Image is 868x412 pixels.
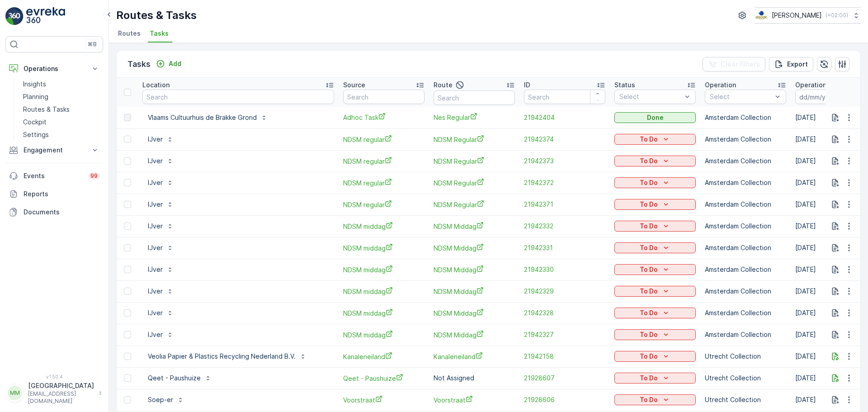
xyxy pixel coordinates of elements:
[614,351,696,362] button: To Do
[614,394,696,405] button: To Do
[343,135,425,144] span: NDSM regular
[524,352,605,361] span: 21942158
[647,113,664,122] p: Done
[640,352,658,361] p: To Do
[434,243,515,253] a: NDSM Middag
[640,243,658,252] p: To Do
[705,287,786,296] p: Amsterdam Collection
[614,199,696,210] button: To Do
[142,175,179,190] button: IJver
[169,59,181,68] p: Add
[24,208,99,217] p: Documents
[772,11,822,20] p: [PERSON_NAME]
[343,156,425,166] a: NDSM regular
[826,12,848,19] p: ( +02:00 )
[434,395,515,405] a: Voorstraat
[19,103,103,116] a: Routes & Tasks
[124,201,131,208] div: Toggle Row Selected
[152,58,185,69] button: Add
[142,219,179,233] button: IJver
[434,287,515,296] span: NDSM Middag
[343,81,365,90] p: Source
[124,353,131,360] div: Toggle Row Selected
[614,156,696,166] button: To Do
[705,81,736,90] p: Operation
[524,330,605,339] span: 21942327
[434,156,515,166] span: NDSM Regular
[703,57,765,71] button: Clear Filters
[5,203,103,221] a: Documents
[24,146,85,155] p: Engagement
[434,135,515,144] a: NDSM Regular
[434,265,515,275] a: NDSM Middag
[524,81,530,90] p: ID
[343,395,425,405] a: Voorstraat
[142,306,179,320] button: IJver
[124,244,131,251] div: Toggle Row Selected
[524,308,605,317] a: 21942328
[343,243,425,253] span: NDSM middag
[705,265,786,274] p: Amsterdam Collection
[705,374,786,383] p: Utrecht Collection
[142,262,179,277] button: IJver
[124,309,131,317] div: Toggle Row Selected
[23,130,49,139] p: Settings
[5,185,103,203] a: Reports
[614,264,696,275] button: To Do
[148,265,163,274] p: IJver
[524,222,605,231] a: 21942332
[434,308,515,318] a: NDSM Middag
[19,90,103,103] a: Planning
[148,352,296,361] p: Veolia Papier & Plastics Recycling Nederland B.V.
[524,374,605,383] a: 21928607
[148,243,163,252] p: IJver
[5,60,103,78] button: Operations
[150,29,169,38] span: Tasks
[118,29,141,38] span: Routes
[343,265,425,275] span: NDSM middag
[23,92,48,101] p: Planning
[24,171,83,180] p: Events
[705,395,786,404] p: Utrecht Collection
[524,243,605,252] span: 21942331
[343,222,425,231] span: NDSM middag
[148,200,163,209] p: IJver
[19,116,103,128] a: Cockpit
[614,177,696,188] button: To Do
[755,7,861,24] button: [PERSON_NAME](+02:00)
[434,113,515,122] a: Nes Regular
[148,113,257,122] p: Vlaams Cultuurhuis de Brakke Grond
[142,90,334,104] input: Search
[710,92,772,101] p: Select
[705,135,786,144] p: Amsterdam Collection
[124,136,131,143] div: Toggle Row Selected
[434,222,515,231] a: NDSM Middag
[524,113,605,122] a: 21942404
[124,374,131,382] div: Toggle Row Selected
[614,308,696,318] button: To Do
[148,156,163,166] p: IJver
[524,135,605,144] a: 21942374
[524,395,605,404] a: 21928606
[343,308,425,318] a: NDSM middag
[640,374,658,383] p: To Do
[343,113,425,122] a: Adhoc Task
[614,134,696,145] button: To Do
[434,200,515,209] span: NDSM Regular
[524,287,605,296] a: 21942329
[343,374,425,383] a: Qeet - Paushuize
[148,222,163,231] p: IJver
[524,200,605,209] span: 21942371
[755,10,768,20] img: basis-logo_rgb2x.png
[640,395,658,404] p: To Do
